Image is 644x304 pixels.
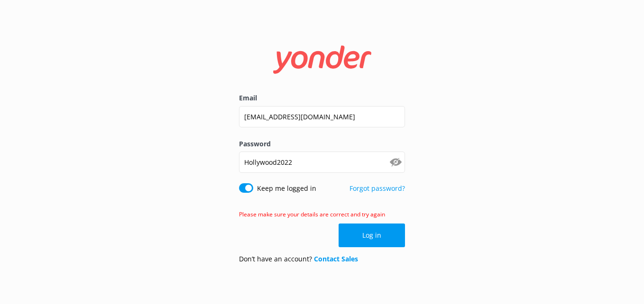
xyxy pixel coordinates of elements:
button: Show password [386,153,405,172]
a: Forgot password? [350,184,405,193]
a: Contact Sales [314,254,358,263]
span: Please make sure your details are correct and try again [239,210,385,218]
p: Don’t have an account? [239,254,358,264]
input: user@emailaddress.com [239,106,405,127]
label: Keep me logged in [257,183,316,194]
label: Password [239,139,405,149]
label: Email [239,93,405,103]
button: Log in [339,224,405,247]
